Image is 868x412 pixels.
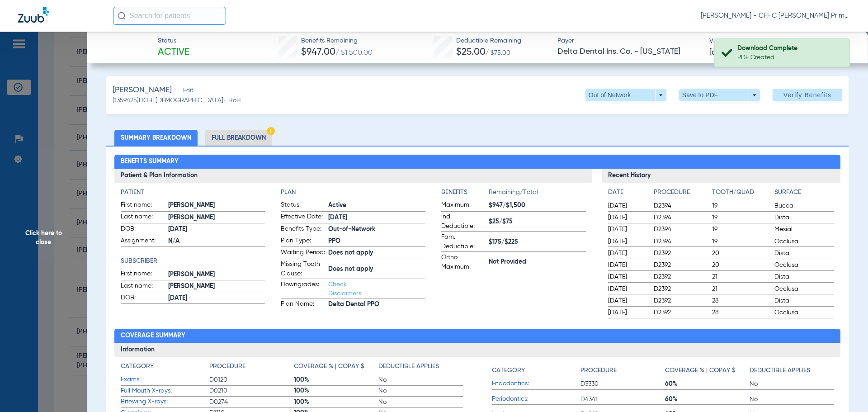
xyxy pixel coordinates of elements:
[654,284,709,294] span: D2392
[665,379,750,388] span: 60%
[281,212,325,223] span: Effective Date:
[750,379,834,388] span: No
[602,169,841,183] h3: Recent History
[489,237,586,247] span: $175/$225
[183,87,191,96] span: Edit
[281,248,325,259] span: Waiting Period:
[378,386,463,395] span: No
[750,395,834,404] span: No
[489,201,586,210] span: $947/$1,500
[654,308,709,317] span: D2392
[774,201,834,210] span: Buccal
[209,362,294,374] app-breakdown-title: Procedure
[378,375,463,384] span: No
[654,213,709,222] span: D2394
[294,362,378,374] app-breakdown-title: Coverage % | Copay $
[114,329,841,343] h2: Coverage Summary
[441,188,489,200] app-breakdown-title: Benefits
[18,7,49,23] img: Zuub Logo
[121,256,265,266] app-breakdown-title: Subscriber
[654,188,709,197] h4: Procedure
[168,213,265,223] span: [PERSON_NAME]
[709,37,854,46] span: Verified On
[209,398,294,407] span: D0274
[712,225,772,234] span: 19
[654,272,709,281] span: D2392
[121,362,154,371] h4: Category
[209,362,245,371] h4: Procedure
[441,188,489,197] h4: Benefits
[328,281,361,297] a: Check Disclaimers
[378,398,463,407] span: No
[774,260,834,270] span: Occlusal
[774,296,834,305] span: Distal
[608,284,646,294] span: [DATE]
[113,85,172,96] span: [PERSON_NAME]
[774,272,834,281] span: Distal
[585,89,666,101] button: Out of Network
[441,200,486,211] span: Maximum:
[774,237,834,246] span: Occlusal
[294,386,378,395] span: 100%
[608,201,646,210] span: [DATE]
[665,362,750,379] app-breakdown-title: Coverage % | Copay $
[654,249,709,258] span: D2392
[654,225,709,234] span: D2394
[281,299,325,310] span: Plan Name:
[328,248,425,258] span: Does not apply
[608,308,646,317] span: [DATE]
[580,379,665,388] span: D3330
[712,272,772,281] span: 21
[608,188,646,197] h4: Date
[328,237,425,246] span: PPO
[654,237,709,246] span: D2394
[750,366,810,375] h4: Deductible Applies
[654,260,709,270] span: D2392
[121,293,165,304] span: DOB:
[121,224,165,235] span: DOB:
[121,386,209,396] span: Full Mouth X-rays:
[712,237,772,246] span: 19
[712,308,772,317] span: 28
[679,89,760,101] button: Save to PDF
[328,225,425,234] span: Out-of-Network
[580,362,665,379] app-breakdown-title: Procedure
[209,375,294,384] span: D0120
[294,362,364,371] h4: Coverage % | Copay $
[654,296,709,305] span: D2392
[328,300,425,309] span: Delta Dental PPO
[378,362,463,374] app-breakdown-title: Deductible Applies
[608,213,646,222] span: [DATE]
[774,225,834,234] span: Mesial
[654,188,709,200] app-breakdown-title: Procedure
[168,237,265,246] span: N/A
[489,217,586,227] span: $25/$75
[608,249,646,258] span: [DATE]
[267,127,275,135] img: Hazard
[168,201,265,210] span: [PERSON_NAME]
[114,155,841,169] h2: Benefits Summary
[774,249,834,258] span: Distal
[773,89,842,101] button: Verify Benefits
[301,36,373,46] span: Benefits Remaining
[121,269,165,280] span: First name:
[281,188,425,197] h4: Plan
[665,366,736,375] h4: Coverage % | Copay $
[737,44,842,53] div: Download Complete
[168,225,265,234] span: [DATE]
[441,232,486,251] span: Fam. Deductible:
[701,11,850,20] span: [PERSON_NAME] - CFHC [PERSON_NAME] Primary Care Dental
[712,188,772,197] h4: Tooth/Quad
[158,46,189,59] span: Active
[492,366,525,375] h4: Category
[121,236,165,247] span: Assignment:
[168,282,265,291] span: [PERSON_NAME]
[294,375,378,384] span: 100%
[750,362,834,379] app-breakdown-title: Deductible Applies
[823,369,868,412] iframe: Chat Widget
[712,284,772,294] span: 21
[118,12,126,20] img: Search Icon
[774,284,834,294] span: Occlusal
